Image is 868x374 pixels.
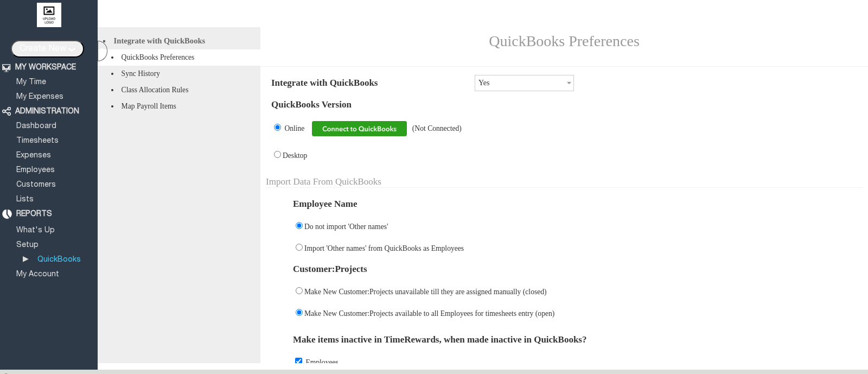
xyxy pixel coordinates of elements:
a: My Account [15,271,61,278]
td: Do not import 'Other names' [266,215,863,237]
input: Create New [11,40,84,58]
a: Setup [15,242,40,249]
td: Make items inactive in TimeRewards, when made inactive in QuickBooks? [266,324,863,351]
img: img_trans.gif [576,77,584,85]
img: upload logo [37,3,61,27]
td: Import 'Other names' from QuickBooks as Employees [266,237,863,258]
a: Employees [15,167,56,174]
img: img_trans.gif [307,149,316,158]
li: Sync History [98,66,260,82]
td: Desktop [266,144,863,166]
img: img_trans.gif [554,307,563,316]
img: img_trans.gif [464,242,473,251]
a: Expenses [15,152,53,159]
a: What's Up [15,227,56,234]
a: QuickBooks [36,256,82,263]
div: ADMINISTRATION [15,107,79,116]
td: Import Data From QuickBooks [266,166,863,188]
a: REPORTS [15,211,54,218]
li: Integrate with QuickBooks [98,33,260,49]
img: Help [821,5,847,24]
td: QuickBooks Preferences [321,27,807,55]
div: ▶ [23,254,31,264]
a: Lists [15,196,35,203]
a: My Expenses [15,93,65,100]
img: C2QB_white_btn_default1.png [312,121,407,136]
img: img_trans.gif [339,356,347,365]
li: QuickBooks Preferences [98,49,260,66]
img: img_trans.gif [547,286,556,294]
a: Timesheets [15,137,60,144]
span: Online [284,124,304,132]
td: Make New Customer:Projects unavailable till they are assigned manually (closed) [266,280,863,302]
span: (Not Connected) [412,124,462,132]
a: Dashboard [15,123,58,130]
li: Map Payroll Items [98,98,260,115]
td: Employees [266,351,863,372]
div: MY WORKSPACE [15,63,76,72]
li: Class Allocation Rules [98,82,260,98]
td: Integrate with QuickBooks [266,72,475,94]
img: img_trans.gif [388,220,397,229]
a: Customers [15,181,58,188]
td: QuickBooks Version [266,94,863,116]
div: Hide Menus [98,41,107,61]
a: My Time [15,79,48,86]
td: Make New Customer:Projects available to all Employees for timesheets entry (open) [266,302,863,324]
td: Customer:Projects [266,258,863,280]
td: Employee Name [266,188,863,215]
